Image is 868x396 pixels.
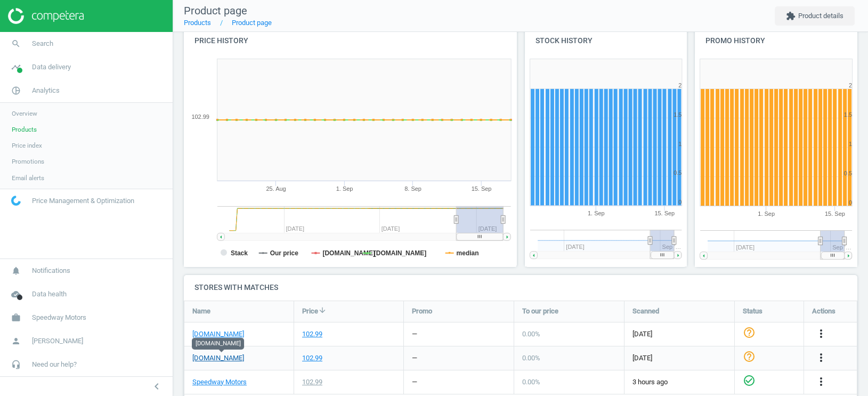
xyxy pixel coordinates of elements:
[318,306,327,314] i: arrow_downward
[32,313,86,322] span: Speedway Motors
[525,28,687,53] h4: Stock history
[815,375,828,388] i: more_vert
[588,211,605,217] tspan: 1. Sep
[678,82,682,88] text: 2
[323,249,376,257] tspan: [DOMAIN_NAME]
[232,19,272,27] a: Product page
[6,284,26,304] i: cloud_done
[32,39,53,49] span: Search
[743,374,756,387] i: check_circle_outline
[412,329,417,339] div: —
[184,28,517,53] h4: Price history
[191,114,209,120] text: 102.99
[632,353,726,363] span: [DATE]
[472,185,492,192] tspan: 15. Sep
[632,306,659,316] span: Scanned
[6,34,26,54] i: search
[674,111,682,118] text: 1.5
[374,249,427,257] tspan: [DOMAIN_NAME]
[6,80,26,101] i: pie_chart_outlined
[632,329,726,339] span: [DATE]
[270,249,299,257] tspan: Our price
[743,306,762,316] span: Status
[815,351,828,364] i: more_vert
[32,86,60,95] span: Analytics
[522,306,558,316] span: To our price
[336,185,353,192] tspan: 1. Sep
[825,211,845,217] tspan: 15. Sep
[849,141,852,147] text: 1
[12,174,44,182] span: Email alerts
[150,380,163,393] i: chevron_left
[412,306,432,316] span: Promo
[632,377,726,387] span: 3 hours ago
[849,199,852,206] text: 0
[844,170,852,176] text: 0.5
[404,185,421,192] tspan: 8. Sep
[192,353,244,363] a: [DOMAIN_NAME]
[8,8,84,24] img: ajHJNr6hYgQAAAAASUVORK5CYII=
[815,327,828,341] button: more_vert
[844,111,852,118] text: 1.5
[743,326,756,339] i: help_outline
[662,244,682,250] tspan: Sep '…
[412,377,417,387] div: —
[12,125,37,134] span: Products
[302,377,322,387] div: 102.99
[775,6,855,26] button: extensionProduct details
[812,306,835,316] span: Actions
[32,336,83,346] span: [PERSON_NAME]
[815,351,828,365] button: more_vert
[6,354,26,375] i: headset_mic
[184,275,857,300] h4: Stores with matches
[457,249,479,257] tspan: median
[6,331,26,351] i: person
[695,28,857,53] h4: Promo history
[678,141,682,147] text: 1
[786,11,796,21] i: extension
[12,109,37,118] span: Overview
[522,354,540,362] span: 0.00 %
[302,306,318,316] span: Price
[32,289,67,299] span: Data health
[302,353,322,363] div: 102.99
[674,170,682,176] text: 0.5
[6,57,26,77] i: timeline
[32,266,70,276] span: Notifications
[522,378,540,386] span: 0.00 %
[6,308,26,328] i: work
[184,19,211,27] a: Products
[143,379,170,393] button: chevron_left
[32,62,71,72] span: Data delivery
[32,360,77,369] span: Need our help?
[231,249,248,257] tspan: Stack
[412,353,417,363] div: —
[849,82,852,88] text: 2
[266,185,286,192] tspan: 25. Aug
[6,261,26,281] i: notifications
[12,157,44,166] span: Promotions
[12,141,42,150] span: Price index
[743,350,756,363] i: help_outline
[758,211,775,217] tspan: 1. Sep
[192,337,244,349] div: [DOMAIN_NAME]
[815,327,828,340] i: more_vert
[522,330,540,338] span: 0.00 %
[654,211,675,217] tspan: 15. Sep
[302,329,322,339] div: 102.99
[192,329,244,339] a: [DOMAIN_NAME]
[192,377,247,387] a: Speedway Motors
[815,375,828,389] button: more_vert
[832,244,851,250] tspan: Sep '…
[184,4,247,17] span: Product page
[678,199,682,206] text: 0
[192,306,210,316] span: Name
[11,196,21,206] img: wGWNvw8QSZomAAAAABJRU5ErkJggg==
[32,196,134,206] span: Price Management & Optimization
